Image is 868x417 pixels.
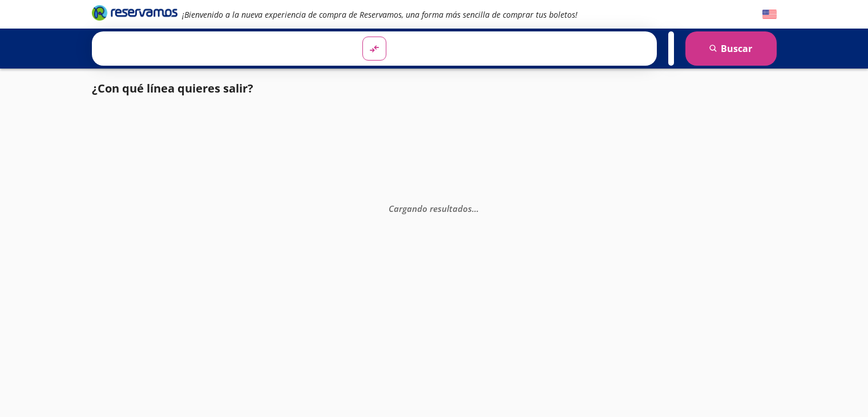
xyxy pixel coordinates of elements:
button: Buscar [685,31,777,66]
p: ¿Con qué línea quieres salir? [92,80,253,97]
span: . [477,203,479,214]
a: Brand Logo [92,4,177,25]
em: ¡Bienvenido a la nueva experiencia de compra de Reservamos, una forma más sencilla de comprar tus... [182,9,578,20]
em: Cargando resultados [389,203,479,214]
i: Brand Logo [92,4,177,21]
span: . [474,203,477,214]
button: English [762,7,777,22]
span: . [472,203,474,214]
